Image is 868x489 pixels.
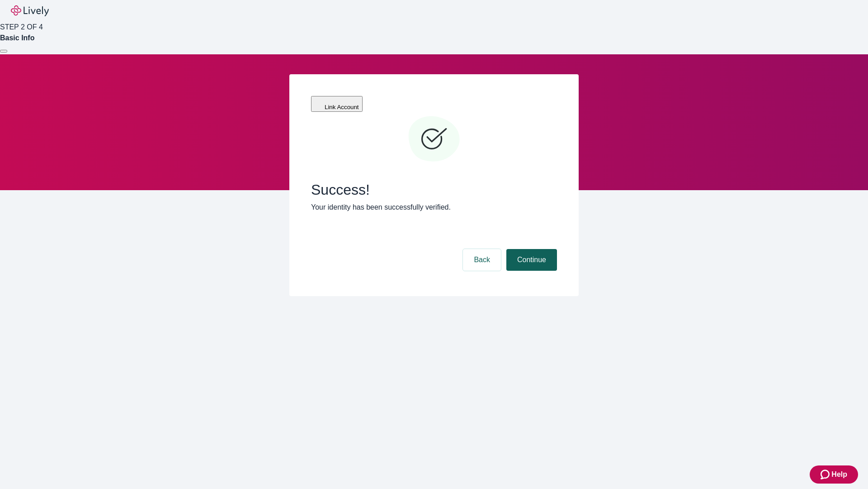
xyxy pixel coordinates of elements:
p: Your identity has been successfully verified. [311,202,557,213]
button: Back [463,249,501,271]
span: Success! [311,181,557,198]
svg: Checkmark icon [407,112,461,167]
button: Zendesk support iconHelp [810,465,858,484]
button: Continue [506,249,557,271]
span: Help [831,469,847,480]
svg: Zendesk support icon [821,469,831,480]
img: Lively [11,5,49,16]
button: Link Account [311,96,363,112]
